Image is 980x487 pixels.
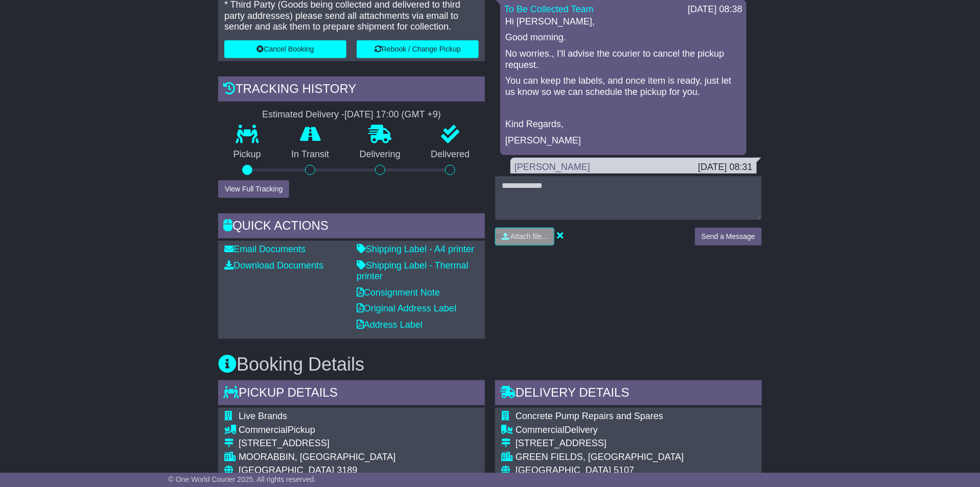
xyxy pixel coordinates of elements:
span: Commercial [239,425,288,435]
p: Good morning. [505,32,741,43]
div: Pickup [239,425,395,436]
button: Cancel Booking [224,40,346,58]
div: [STREET_ADDRESS] [239,438,395,449]
a: Email Documents [224,244,306,254]
p: Kind Regards, [505,119,741,130]
a: [PERSON_NAME] [515,162,590,172]
a: Address Label [357,320,423,330]
div: Pickup Details [218,380,485,408]
span: [GEOGRAPHIC_DATA] [239,465,334,475]
button: Send a Message [695,228,762,246]
span: Commercial [516,425,565,435]
p: Delivering [344,149,416,160]
a: Download Documents [224,260,323,271]
button: Rebook / Change Pickup [357,40,479,58]
div: MOORABBIN, [GEOGRAPHIC_DATA] [239,452,395,463]
a: Consignment Note [357,287,440,298]
h3: Booking Details [218,354,762,375]
p: Pickup [218,149,276,160]
div: [DATE] 17:00 (GMT +9) [344,109,441,120]
p: In Transit [276,149,345,160]
span: Concrete Pump Repairs and Spares [516,411,663,421]
span: [GEOGRAPHIC_DATA] [516,465,611,475]
span: © One World Courier 2025. All rights reserved. [169,475,316,483]
p: Delivered [416,149,485,160]
div: Tracking history [218,77,485,104]
span: 5107 [614,465,634,475]
div: Delivery [516,425,684,436]
div: Quick Actions [218,213,485,241]
p: No worries., I'll advise the courier to cancel the pickup request. [505,48,741,70]
span: Live Brands [239,411,287,421]
div: Delivery Details [495,380,762,408]
div: [STREET_ADDRESS] [516,438,684,449]
p: [PERSON_NAME] [505,135,741,147]
p: You can keep the labels, and once item is ready, just let us know so we can schedule the pickup f... [505,76,741,98]
span: 3189 [337,465,357,475]
div: [DATE] 08:38 [688,4,742,15]
a: Shipping Label - A4 printer [357,244,474,254]
div: GREEN FIELDS, [GEOGRAPHIC_DATA] [516,452,684,463]
a: Shipping Label - Thermal printer [357,260,469,282]
a: To Be Collected Team [504,4,594,14]
div: Estimated Delivery - [218,109,485,120]
div: [DATE] 08:31 [698,162,753,173]
a: Original Address Label [357,303,456,313]
button: View Full Tracking [218,180,289,198]
div: Hi Team, please disregard this; it can be shipped for pick up [DATE]. Thank you [515,173,753,195]
p: Hi [PERSON_NAME], [505,16,741,28]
